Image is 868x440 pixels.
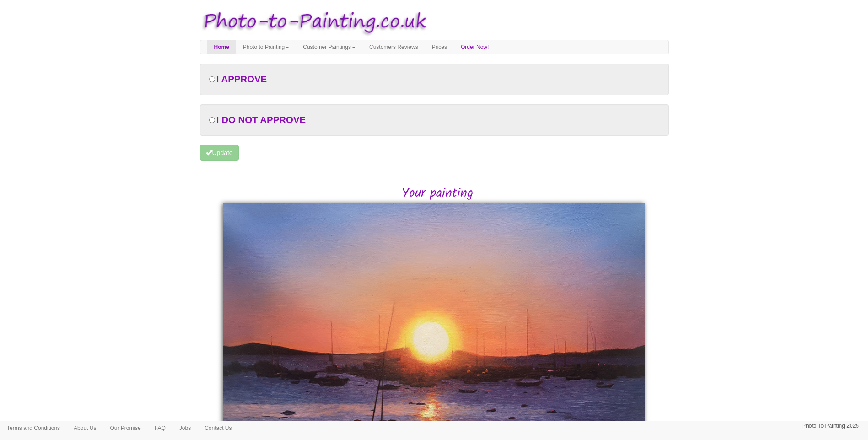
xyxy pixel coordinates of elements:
[207,187,669,201] h2: Your painting
[67,421,103,435] a: About Us
[148,421,173,435] a: FAQ
[207,40,236,54] a: Home
[198,421,238,435] a: Contact Us
[802,421,859,431] p: Photo To Painting 2025
[425,40,454,54] a: Prices
[195,5,430,40] img: Photo to Painting
[173,421,198,435] a: Jobs
[236,40,296,54] a: Photo to Painting
[216,115,306,125] span: I DO NOT APPROVE
[296,40,362,54] a: Customer Paintings
[216,74,267,84] span: I APPROVE
[454,40,496,54] a: Order Now!
[103,421,147,435] a: Our Promise
[362,40,425,54] a: Customers Reviews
